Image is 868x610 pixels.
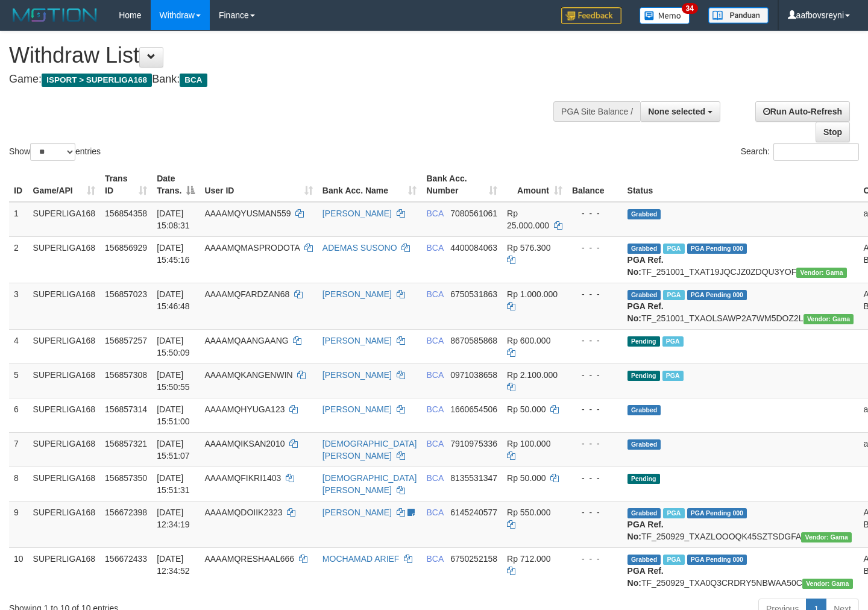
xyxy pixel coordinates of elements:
[157,289,190,311] span: [DATE] 15:46:48
[627,555,661,565] span: Grabbed
[663,244,684,254] span: Marked by aafsoycanthlai
[28,202,101,237] td: SUPERLIGA168
[627,336,660,347] span: Pending
[450,209,497,218] span: Copy 7080561061 to clipboard
[450,243,497,253] span: Copy 4400084063 to clipboard
[623,547,859,594] td: TF_250929_TXA0Q3CRDRY5NBWAA50C
[687,555,747,565] span: PGA Pending
[30,143,75,161] select: Showentries
[627,520,664,541] b: PGA Ref. No:
[648,107,705,116] span: None selected
[322,209,392,218] a: [PERSON_NAME]
[322,404,392,414] a: [PERSON_NAME]
[507,289,558,299] span: Rp 1.000.000
[105,289,147,299] span: 156857023
[801,532,852,542] span: Vendor URL: https://trx31.1velocity.biz
[180,74,207,87] span: BCA
[322,439,417,461] a: [DEMOGRAPHIC_DATA][PERSON_NAME]
[572,472,618,484] div: - - -
[322,370,392,380] a: [PERSON_NAME]
[507,473,546,483] span: Rp 50.000
[105,554,147,564] span: 156672433
[507,243,550,253] span: Rp 576.300
[9,168,28,202] th: ID
[755,101,850,122] a: Run Auto-Refresh
[426,473,443,483] span: BCA
[507,439,550,448] span: Rp 100.000
[157,336,190,357] span: [DATE] 15:50:09
[426,243,443,253] span: BCA
[9,467,28,501] td: 8
[9,398,28,432] td: 6
[9,74,567,86] h4: Game: Bank:
[28,501,101,547] td: SUPERLIGA168
[627,371,660,381] span: Pending
[105,336,147,345] span: 156857257
[663,290,684,300] span: Marked by aafsoycanthlai
[9,501,28,547] td: 9
[204,404,285,414] span: AAAAMQHYUGA123
[28,547,101,594] td: SUPERLIGA168
[682,3,698,14] span: 34
[200,168,317,202] th: User ID: activate to sort column ascending
[9,363,28,398] td: 5
[507,336,550,345] span: Rp 600.000
[426,404,443,414] span: BCA
[572,553,618,565] div: - - -
[507,554,550,564] span: Rp 712.000
[318,168,422,202] th: Bank Acc. Name: activate to sort column ascending
[450,289,497,299] span: Copy 6750531863 to clipboard
[157,554,190,576] span: [DATE] 12:34:52
[9,329,28,363] td: 4
[105,243,147,253] span: 156856929
[204,508,282,517] span: AAAAMQDOIIK2323
[426,439,443,448] span: BCA
[157,508,190,529] span: [DATE] 12:34:19
[9,43,567,68] h1: Withdraw List
[627,439,661,450] span: Grabbed
[322,289,392,299] a: [PERSON_NAME]
[662,336,684,347] span: Marked by aafsoycanthlai
[741,143,859,161] label: Search:
[572,369,618,381] div: - - -
[450,473,497,483] span: Copy 8135531347 to clipboard
[627,290,661,300] span: Grabbed
[687,244,747,254] span: PGA Pending
[553,101,640,122] div: PGA Site Balance /
[773,143,859,161] input: Search:
[623,501,859,547] td: TF_250929_TXAZLOOOQK45SZTSDGFA
[322,336,392,345] a: [PERSON_NAME]
[572,207,618,219] div: - - -
[572,506,618,518] div: - - -
[28,168,101,202] th: Game/API: activate to sort column ascending
[105,209,147,218] span: 156854358
[105,370,147,380] span: 156857308
[687,508,747,518] span: PGA Pending
[204,473,281,483] span: AAAAMQFIKRI1403
[572,403,618,415] div: - - -
[627,244,661,254] span: Grabbed
[572,242,618,254] div: - - -
[816,122,850,142] a: Stop
[152,168,200,202] th: Date Trans.: activate to sort column descending
[502,168,567,202] th: Amount: activate to sort column ascending
[572,288,618,300] div: - - -
[105,508,147,517] span: 156672398
[322,243,397,253] a: ADEMAS SUSONO
[627,566,664,588] b: PGA Ref. No:
[450,439,497,448] span: Copy 7910975336 to clipboard
[796,268,847,278] span: Vendor URL: https://trx31.1velocity.biz
[426,554,443,564] span: BCA
[450,554,497,564] span: Copy 6750252158 to clipboard
[9,283,28,329] td: 3
[572,438,618,450] div: - - -
[28,398,101,432] td: SUPERLIGA168
[450,336,497,345] span: Copy 8670585868 to clipboard
[640,7,690,24] img: Button%20Memo.svg
[157,209,190,230] span: [DATE] 15:08:31
[157,243,190,265] span: [DATE] 15:45:16
[663,555,684,565] span: Marked by aafsoycanthlai
[450,404,497,414] span: Copy 1660654506 to clipboard
[663,508,684,518] span: Marked by aafsoycanthlai
[204,336,288,345] span: AAAAMQAANGAANG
